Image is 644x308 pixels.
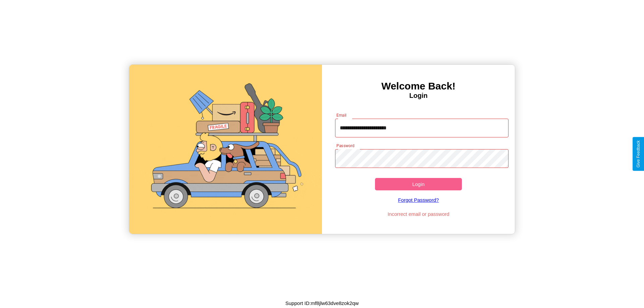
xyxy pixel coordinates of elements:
button: Login [375,178,462,190]
label: Password [336,143,354,148]
p: Support ID: mf8jlw63dve8zok2qw [285,299,359,308]
label: Email [336,112,347,118]
h4: Login [322,92,515,100]
a: Forgot Password? [332,190,505,209]
p: Incorrect email or password [332,209,505,219]
h3: Welcome Back! [322,80,515,92]
img: gif [129,65,322,234]
div: Give Feedback [636,140,641,168]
